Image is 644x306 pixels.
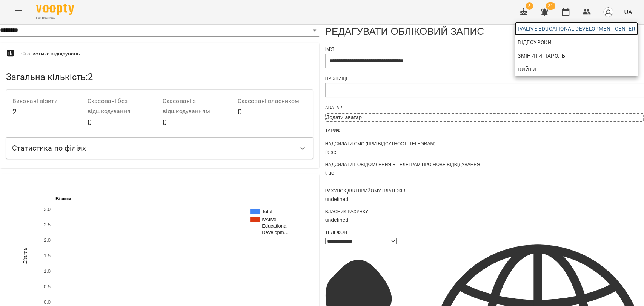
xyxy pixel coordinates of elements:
[515,22,638,35] a: IvAlive Educational Development Center
[518,38,552,47] span: Відеоуроки
[518,24,635,33] span: IvAlive Educational Development Center
[515,63,638,76] button: Вийти
[518,65,536,74] span: Вийти
[515,49,638,63] a: Змінити пароль
[515,35,555,49] a: Відеоуроки
[518,51,635,60] span: Змінити пароль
